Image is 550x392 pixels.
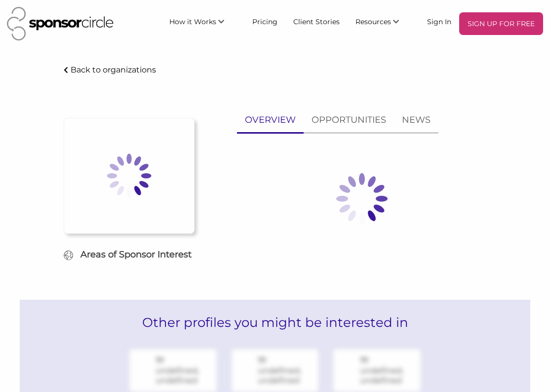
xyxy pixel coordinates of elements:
img: Loading spinner [313,149,411,248]
h6: Areas of Sponsor Interest [56,249,202,261]
h2: Other profiles you might be interested in [20,300,530,345]
a: Pricing [244,12,285,30]
p: SIGN UP FOR FREE [463,16,539,31]
p: OVERVIEW [245,113,296,127]
span: Resources [355,17,391,26]
p: OPPORTUNITIES [312,113,386,127]
img: Loading spinner [86,133,172,218]
a: Client Stories [285,12,348,30]
img: Sponsor Circle Logo [7,7,114,40]
li: Resources [348,12,419,35]
a: Sign In [419,12,459,30]
p: NEWS [402,113,431,127]
span: How it Works [169,17,216,26]
img: Globe Icon [64,250,73,260]
li: How it Works [161,12,244,35]
p: Back to organizations [71,65,156,74]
